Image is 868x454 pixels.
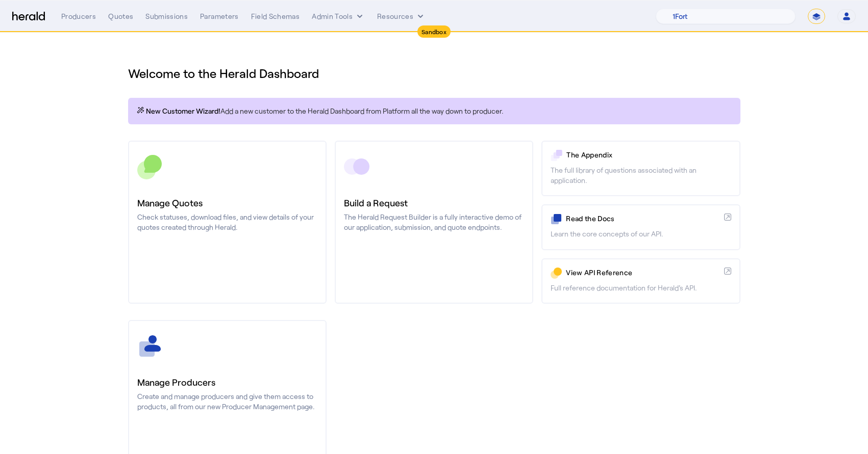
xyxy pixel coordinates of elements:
p: The Appendix [566,150,731,160]
p: Full reference documentation for Herald's API. [551,283,731,293]
h3: Manage Producers [137,375,317,389]
div: Quotes [108,11,133,21]
h3: Build a Request [344,196,524,210]
p: Check statuses, download files, and view details of your quotes created through Herald. [137,212,317,232]
div: Parameters [200,11,239,21]
a: The AppendixThe full library of questions associated with an application. [541,141,740,196]
div: Producers [61,11,96,21]
p: The Herald Request Builder is a fully interactive demo of our application, submission, and quote ... [344,212,524,232]
a: View API ReferenceFull reference documentation for Herald's API. [541,258,740,304]
p: The full library of questions associated with an application. [551,165,731,185]
p: Read the Docs [566,213,720,224]
img: Herald Logo [12,12,45,21]
span: New Customer Wizard! [146,106,220,116]
p: Add a new customer to the Herald Dashboard from Platform all the way down to producer. [136,106,732,116]
h1: Welcome to the Herald Dashboard [128,65,740,82]
div: Sandbox [417,25,451,38]
a: Read the DocsLearn the core concepts of our API. [541,204,740,250]
p: Create and manage producers and give them access to products, all from our new Producer Managemen... [137,391,317,412]
p: Learn the core concepts of our API. [551,229,731,239]
a: Build a RequestThe Herald Request Builder is a fully interactive demo of our application, submiss... [335,141,533,304]
p: View API Reference [566,268,720,278]
button: internal dropdown menu [312,11,365,21]
div: Submissions [145,11,188,21]
button: Resources dropdown menu [377,11,426,21]
h3: Manage Quotes [137,196,317,210]
a: Manage QuotesCheck statuses, download files, and view details of your quotes created through Herald. [128,141,327,304]
div: Field Schemas [251,11,300,21]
